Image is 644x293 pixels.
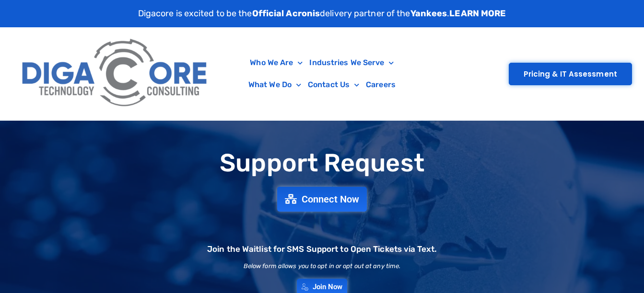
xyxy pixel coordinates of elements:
span: Join Now [313,283,343,291]
strong: Yankees [410,8,447,19]
a: Who We Are [246,52,306,74]
p: Digacore is excited to be the delivery partner of the . [138,7,506,20]
a: Careers [363,74,399,96]
h2: Below form allows you to opt in or opt out at any time. [244,263,401,269]
h2: Join the Waitlist for SMS Support to Open Tickets via Text. [207,245,437,253]
img: Digacore Logo [17,32,214,115]
span: Connect Now [302,194,359,204]
a: Contact Us [304,74,363,96]
a: Connect Now [277,187,367,212]
a: What We Do [245,74,304,96]
span: Pricing & IT Assessment [524,70,617,78]
a: Pricing & IT Assessment [509,63,632,85]
strong: Official Acronis [252,8,320,19]
nav: Menu [219,52,425,96]
a: Industries We Serve [306,52,397,74]
a: LEARN MORE [449,8,506,19]
h1: Support Request [5,149,639,177]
